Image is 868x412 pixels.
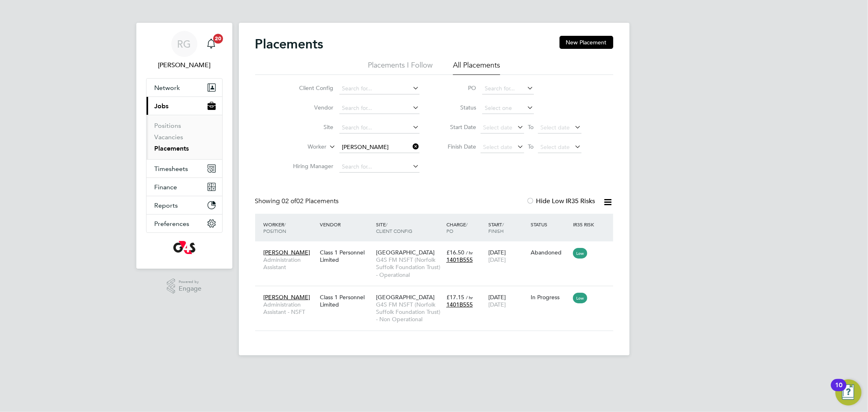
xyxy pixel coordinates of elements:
[541,124,570,131] span: Select date
[446,249,464,256] span: £16.50
[374,217,444,238] div: Site
[264,294,310,301] span: [PERSON_NAME]
[146,241,223,254] a: Go to home page
[146,178,222,196] button: Finance
[287,84,334,92] label: Client Config
[146,215,222,232] button: Preferences
[482,103,534,114] input: Select one
[488,221,504,234] span: / Finish
[531,294,569,301] div: In Progress
[155,220,190,228] span: Preferences
[146,79,222,96] button: Network
[486,289,529,312] div: [DATE]
[466,294,473,300] span: / hr
[155,202,178,209] span: Reports
[376,294,435,301] span: [GEOGRAPHIC_DATA]
[155,145,189,152] a: Placements
[526,141,536,152] span: To
[376,301,442,323] span: G4S FM NSFT (Norfolk Suffolk Foundation Trust) - Non Operational
[483,124,513,131] span: Select date
[179,278,201,285] span: Powered by
[146,196,222,214] button: Reports
[446,256,473,263] span: 1401B555
[368,60,433,75] li: Placements I Follow
[440,143,477,150] label: Finish Date
[173,241,195,254] img: g4s-logo-retina.png
[136,23,232,269] nav: Main navigation
[486,217,529,238] div: Start
[529,217,571,232] div: Status
[179,285,201,292] span: Engage
[541,143,570,151] span: Select date
[155,183,177,191] span: Finance
[255,197,341,206] div: Showing
[264,221,286,234] span: / Position
[287,104,334,111] label: Vendor
[835,379,861,405] button: Open Resource Center, 10 new notifications
[155,84,180,92] span: Network
[264,301,316,316] span: Administration Assistant - NSFT
[262,289,613,296] a: [PERSON_NAME]Administration Assistant - NSFTClass 1 Personnel Limited[GEOGRAPHIC_DATA]G4S FM NSFT...
[527,197,595,205] label: Hide Low IR35 Risks
[155,122,181,129] a: Positions
[282,197,339,205] span: 02 Placements
[339,83,420,94] input: Search for...
[444,217,487,238] div: Charge
[488,301,506,308] span: [DATE]
[573,248,587,259] span: Low
[146,60,223,70] span: Rachel Graham
[318,217,374,232] div: Vendor
[155,165,188,173] span: Timesheets
[155,133,184,141] a: Vacancies
[177,39,191,49] span: RG
[453,60,500,75] li: All Placements
[376,221,412,234] span: / Client Config
[264,256,316,271] span: Administration Assistant
[287,162,334,170] label: Hiring Manager
[482,83,534,94] input: Search for...
[486,245,529,267] div: [DATE]
[146,160,222,178] button: Timesheets
[339,161,420,173] input: Search for...
[339,142,420,153] input: Search for...
[213,34,223,44] span: 20
[262,217,318,238] div: Worker
[440,123,477,131] label: Start Date
[318,289,374,312] div: Class 1 Personnel Limited
[440,104,477,111] label: Status
[318,245,374,267] div: Class 1 Personnel Limited
[466,250,473,256] span: / hr
[167,278,201,294] a: Powered byEngage
[560,36,613,49] button: New Placement
[446,301,473,308] span: 1401B555
[483,143,513,151] span: Select date
[440,84,477,92] label: PO
[255,36,324,52] h2: Placements
[146,97,222,115] button: Jobs
[376,249,435,256] span: [GEOGRAPHIC_DATA]
[280,143,327,151] label: Worker
[203,31,219,57] a: 20
[339,122,420,134] input: Search for...
[339,103,420,114] input: Search for...
[446,294,464,301] span: £17.15
[835,385,842,396] div: 10
[287,123,334,131] label: Site
[446,221,468,234] span: / PO
[155,102,169,110] span: Jobs
[282,197,297,205] span: 02 of
[571,217,599,232] div: IR35 Risk
[531,249,569,256] div: Abandoned
[146,115,222,159] div: Jobs
[264,249,310,256] span: [PERSON_NAME]
[262,244,613,251] a: [PERSON_NAME]Administration AssistantClass 1 Personnel Limited[GEOGRAPHIC_DATA]G4S FM NSFT (Norfo...
[488,256,506,263] span: [DATE]
[376,256,442,278] span: G4S FM NSFT (Norfolk Suffolk Foundation Trust) - Operational
[573,293,587,303] span: Low
[146,31,223,70] a: RG[PERSON_NAME]
[526,122,536,132] span: To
